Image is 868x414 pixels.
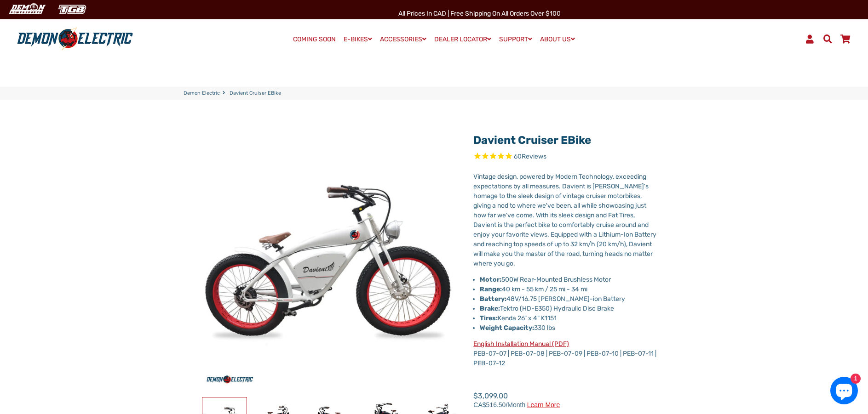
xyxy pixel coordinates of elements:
[230,90,281,97] span: Davient Cruiser eBike
[340,33,375,46] a: E-BIKES
[473,172,657,268] p: Vintage design, powered by Modern Technology, exceeding expectations by all measures. Davient is ...
[398,10,561,17] span: All Prices in CAD | Free shipping on all orders over $100
[828,377,861,407] inbox-online-store-chat: Shopify online store chat
[53,2,91,17] img: TGB Canada
[480,314,557,322] span: Kenda 26" x 4" K1151
[473,152,657,162] span: Rated 4.8 out of 5 stars 60 reviews
[480,323,657,333] p: 330 lbs
[473,340,656,367] span: PEB-07-07 | PEB-07-08 | PEB-07-09 | PEB-07-10 | PEB-07-11 | PEB-07-12
[14,27,136,51] img: Demon Electric logo
[473,134,591,147] a: Davient Cruiser eBike
[522,153,546,160] span: Reviews
[480,295,506,303] strong: Battery:
[473,391,560,408] span: $3,099.00
[537,33,578,46] a: ABOUT US
[480,276,501,284] strong: Motor:
[377,33,430,46] a: ACCESSORIES
[501,276,611,284] span: 500W Rear-Mounted Brushless Motor
[5,2,49,17] img: Demon Electric
[480,305,500,312] strong: Brake:
[480,285,587,293] span: 40 km - 55 km / 25 mi - 34 mi
[480,295,625,303] span: 48V/16.75 [PERSON_NAME]-ion Battery
[480,324,534,332] strong: Weight Capacity:
[473,340,569,348] a: English Installation Manual (PDF)
[290,33,339,46] a: COMING SOON
[514,153,546,160] span: 60 reviews
[184,90,220,97] a: Demon Electric
[431,33,494,46] a: DEALER LOCATOR
[480,285,502,293] strong: Range:
[480,305,614,312] span: Tektro (HD-E350) Hydraulic Disc Brake
[480,314,498,322] strong: Tires:
[496,33,535,46] a: SUPPORT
